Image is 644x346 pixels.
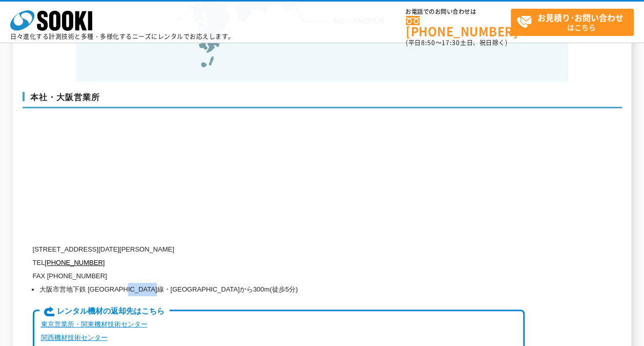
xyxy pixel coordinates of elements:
[10,33,235,40] p: 日々進化する計測技術と多種・多様化するニーズにレンタルでお応えします。
[41,334,108,341] a: 関西機材技術センター
[511,9,634,36] a: お見積り･お問い合わせはこちら
[406,16,511,37] a: [PHONE_NUMBER]
[537,11,624,24] strong: お見積り･お問い合わせ
[41,320,148,328] a: 東京営業所・関東機材技術センター
[39,306,169,317] span: レンタル機材の返却先はこちら
[39,283,525,296] li: 大阪市営地下鉄 [GEOGRAPHIC_DATA]線・[GEOGRAPHIC_DATA]から300m(徒歩5分)
[33,243,525,256] p: [STREET_ADDRESS][DATE][PERSON_NAME]
[406,9,511,15] span: お電話でのお問い合わせは
[33,270,525,283] p: FAX [PHONE_NUMBER]
[442,38,460,47] span: 17:30
[406,38,507,47] span: (平日 ～ 土日、祝日除く)
[421,38,435,47] span: 8:50
[45,259,105,266] a: [PHONE_NUMBER]
[23,92,622,108] h3: 本社・大阪営業所
[33,256,525,270] p: TEL
[516,9,633,35] span: はこちら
